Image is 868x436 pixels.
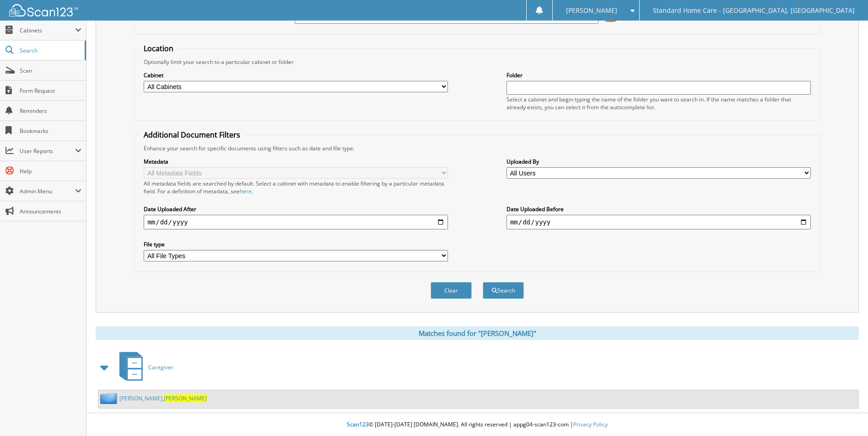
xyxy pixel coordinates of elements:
div: Enhance your search for specific documents using filters such as date and file type. [139,144,815,152]
span: Announcements [20,207,81,215]
div: Matches found for "[PERSON_NAME]" [96,326,859,340]
span: Caregiver [148,363,173,371]
button: Search [483,282,524,299]
label: Date Uploaded After [144,205,448,213]
input: end [507,215,811,229]
label: File type [144,240,448,248]
legend: Additional Document Filters [139,130,245,140]
a: Caregiver [114,349,173,385]
div: © [DATE]-[DATE] [DOMAIN_NAME]. All rights reserved | appg04-scan123-com | [86,414,868,436]
span: User Reports [20,147,75,155]
div: Optionally limit your search to a particular cabinet or folder [139,58,815,66]
span: Scan [20,67,81,74]
a: [PERSON_NAME],[PERSON_NAME] [119,394,207,402]
a: Privacy Policy [573,420,608,428]
img: folder2.png [100,393,119,404]
span: [PERSON_NAME] [164,394,207,402]
span: [PERSON_NAME] [566,8,617,13]
label: Cabinet [144,71,448,79]
span: Reminders [20,107,81,115]
label: Metadata [144,158,448,165]
label: Folder [507,71,811,79]
iframe: Chat Widget [822,392,868,436]
button: Clear [431,282,472,299]
span: Scan123 [347,420,369,428]
span: Cabinets [20,27,75,34]
div: Select a cabinet and begin typing the name of the folder you want to search in. If the name match... [507,96,811,111]
a: here [240,187,252,195]
img: scan123-logo-white.svg [9,4,78,16]
legend: Location [139,43,178,53]
label: Date Uploaded Before [507,205,811,213]
label: Uploaded By [507,158,811,165]
span: Form Request [20,87,81,95]
input: start [144,215,448,229]
span: Standard Home Care - [GEOGRAPHIC_DATA], [GEOGRAPHIC_DATA] [653,8,855,13]
span: Admin Menu [20,187,75,195]
span: Search [20,47,80,54]
span: Help [20,167,81,175]
div: All metadata fields are searched by default. Select a cabinet with metadata to enable filtering b... [144,180,448,195]
span: Bookmarks [20,127,81,135]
